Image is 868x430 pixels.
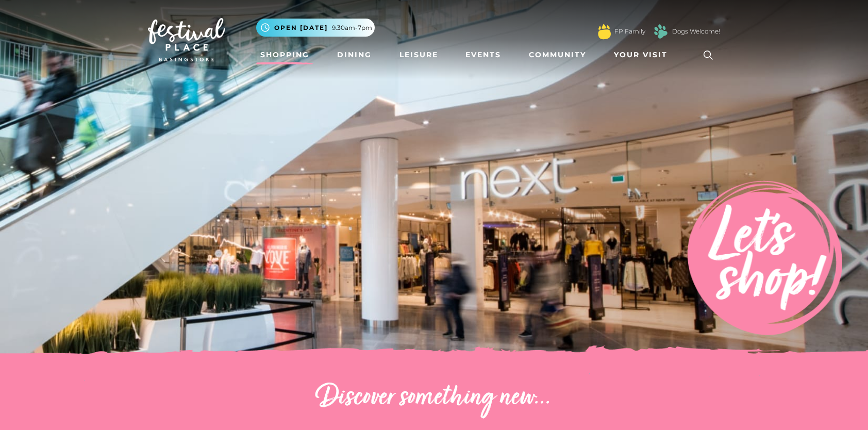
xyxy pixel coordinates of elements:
img: Festival Place Logo [148,18,225,61]
a: Events [461,45,505,64]
span: Your Visit [614,49,667,60]
span: 9.30am-7pm [332,23,372,32]
a: Leisure [395,45,442,64]
a: Your Visit [610,45,677,64]
h2: Discover something new... [148,382,720,415]
a: FP Family [614,27,645,36]
span: Open [DATE] [274,23,328,32]
button: Open [DATE] 9.30am-7pm [256,19,375,37]
a: Shopping [256,45,313,64]
a: Dogs Welcome! [672,27,720,36]
a: Dining [333,45,376,64]
a: Community [525,45,590,64]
